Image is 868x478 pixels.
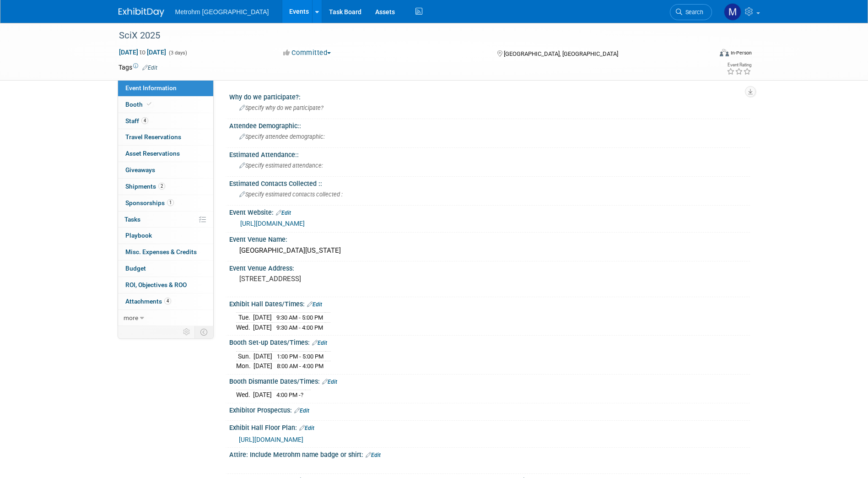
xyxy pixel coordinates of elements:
a: Edit [322,379,337,385]
td: [DATE] [253,313,272,323]
span: 4 [141,117,148,124]
div: [GEOGRAPHIC_DATA][US_STATE] [236,244,743,258]
pre: [STREET_ADDRESS] [239,275,436,283]
span: Metrohm [GEOGRAPHIC_DATA] [175,8,269,16]
img: Michelle Simoes [724,3,741,21]
div: Attire: Include Metrohm name badge or shirt: [229,448,750,460]
a: Giveaways [118,162,213,178]
div: Booth Set-up Dates/Times: [229,336,750,348]
a: Staff4 [118,113,213,129]
a: Tasks [118,212,213,228]
a: [URL][DOMAIN_NAME] [240,220,305,227]
span: more [124,314,138,321]
a: Edit [294,407,309,414]
div: Attendee Demographic:: [229,119,750,130]
div: In-Person [730,49,752,56]
div: Exhibit Hall Dates/Times: [229,297,750,309]
a: Search [670,4,712,20]
span: Staff [125,117,148,125]
td: Mon. [236,361,253,371]
td: Toggle Event Tabs [194,326,213,338]
span: Specify why do we participate? [239,104,323,111]
td: Sun. [236,351,253,361]
a: Misc. Expenses & Credits [118,244,213,260]
i: Booth reservation complete [147,102,151,107]
div: Event Venue Address: [229,261,750,273]
a: Edit [299,425,314,431]
span: [GEOGRAPHIC_DATA], [GEOGRAPHIC_DATA] [504,50,618,57]
td: Wed. [236,390,253,400]
a: more [118,310,213,326]
span: 4 [164,298,171,304]
span: (3 days) [168,50,187,56]
td: Tue. [236,313,253,323]
span: 1 [167,199,174,206]
span: 4:00 PM - [276,391,303,398]
a: Travel Reservations [118,129,213,145]
div: Event Website: [229,206,750,217]
a: Edit [366,452,381,458]
div: Event Venue Name: [229,233,750,244]
span: Attachments [125,298,171,305]
span: 9:30 AM - 5:00 PM [276,314,323,321]
span: Asset Reservations [125,150,180,157]
td: Wed. [236,322,253,332]
a: Shipments2 [118,179,213,195]
div: Exhibit Hall Floor Plan: [229,421,750,433]
td: [DATE] [253,351,272,361]
span: 9:30 AM - 4:00 PM [276,324,323,331]
span: Sponsorships [125,199,174,206]
a: Edit [307,301,322,308]
a: Attachments4 [118,293,213,310]
span: 2 [158,183,165,190]
a: Budget [118,261,213,277]
a: Edit [142,65,157,71]
span: 8:00 AM - 4:00 PM [277,363,323,369]
span: Search [682,9,703,16]
div: Estimated Attendance:: [229,148,750,159]
span: Specify estimated contacts collected : [239,191,343,198]
div: SciX 2025 [116,27,698,44]
div: Event Format [658,48,752,61]
img: Format-Inperson.png [720,49,729,56]
span: Booth [125,101,153,108]
span: Specify attendee demographic: [239,133,325,140]
a: Playbook [118,228,213,244]
td: Personalize Event Tab Strip [179,326,195,338]
span: Tasks [124,216,140,223]
span: Playbook [125,232,152,239]
span: Giveaways [125,166,155,174]
a: Event Information [118,80,213,96]
img: ExhibitDay [119,8,164,17]
div: Why do we participate?: [229,90,750,102]
button: Committed [280,48,334,58]
a: Sponsorships1 [118,195,213,211]
span: ? [301,391,303,398]
td: [DATE] [253,322,272,332]
td: [DATE] [253,361,272,371]
a: [URL][DOMAIN_NAME] [239,436,303,443]
a: Edit [312,340,327,346]
span: to [138,49,147,56]
td: [DATE] [253,390,272,400]
div: Booth Dismantle Dates/Times: [229,375,750,386]
span: ROI, Objectives & ROO [125,281,187,288]
div: Estimated Contacts Collected :: [229,177,750,188]
span: [DATE] [DATE] [119,48,167,56]
a: Edit [276,210,291,216]
a: Asset Reservations [118,146,213,162]
span: Shipments [125,183,165,190]
td: Tags [119,63,157,72]
span: Travel Reservations [125,133,181,141]
span: Misc. Expenses & Credits [125,248,197,255]
a: ROI, Objectives & ROO [118,277,213,293]
div: Exhibitor Prospectus: [229,403,750,415]
span: Budget [125,265,146,272]
span: Event Information [125,84,177,92]
div: Event Rating [727,63,751,67]
a: Booth [118,97,213,113]
span: 1:00 PM - 5:00 PM [277,353,323,360]
span: Specify estimated attendance: [239,162,323,169]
